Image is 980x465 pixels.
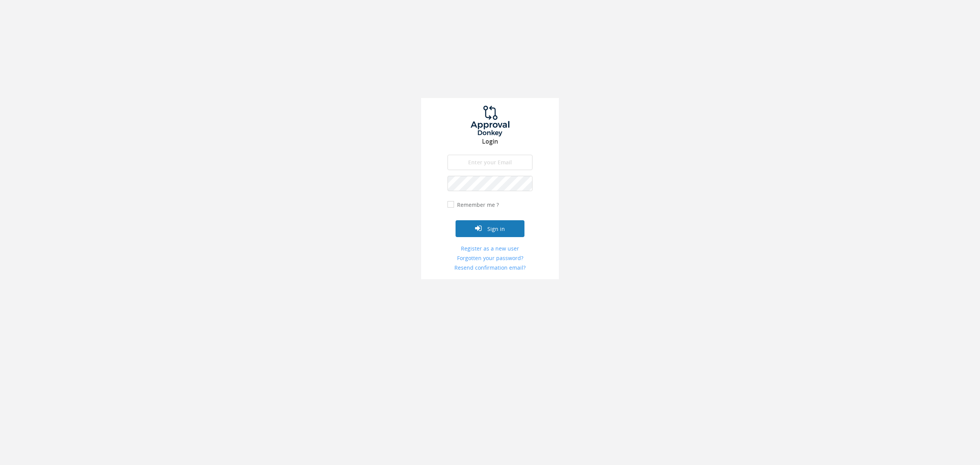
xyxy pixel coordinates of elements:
[455,201,499,209] label: Remember me ?
[448,254,532,262] a: Forgotten your password?
[448,155,532,170] input: Enter your Email
[448,245,532,252] a: Register as a new user
[461,106,519,136] img: logo.png
[448,264,532,272] a: Resend confirmation email?
[456,220,524,237] button: Sign in
[421,138,559,145] h3: Login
